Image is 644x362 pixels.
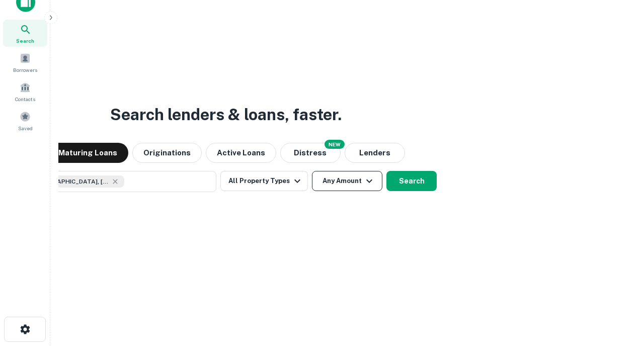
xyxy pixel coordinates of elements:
button: Originations [132,143,202,163]
a: Borrowers [3,49,47,76]
div: NEW [325,140,345,149]
span: Contacts [15,95,35,103]
button: Any Amount [312,171,382,191]
a: Search [3,20,47,47]
h3: Search lenders & loans, faster. [110,103,342,127]
button: [GEOGRAPHIC_DATA], [GEOGRAPHIC_DATA], [GEOGRAPHIC_DATA] [15,171,216,192]
a: Saved [3,107,47,134]
button: All Property Types [220,171,308,191]
button: Active Loans [206,143,276,163]
button: Search [386,171,437,191]
button: Maturing Loans [47,143,128,163]
span: Borrowers [13,66,37,74]
button: Search distressed loans with lien and other non-mortgage details. [280,143,341,163]
span: Saved [18,124,33,132]
a: Contacts [3,78,47,105]
span: [GEOGRAPHIC_DATA], [GEOGRAPHIC_DATA], [GEOGRAPHIC_DATA] [34,177,109,186]
iframe: Chat Widget [594,282,644,330]
span: Search [16,37,34,45]
button: Lenders [345,143,405,163]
